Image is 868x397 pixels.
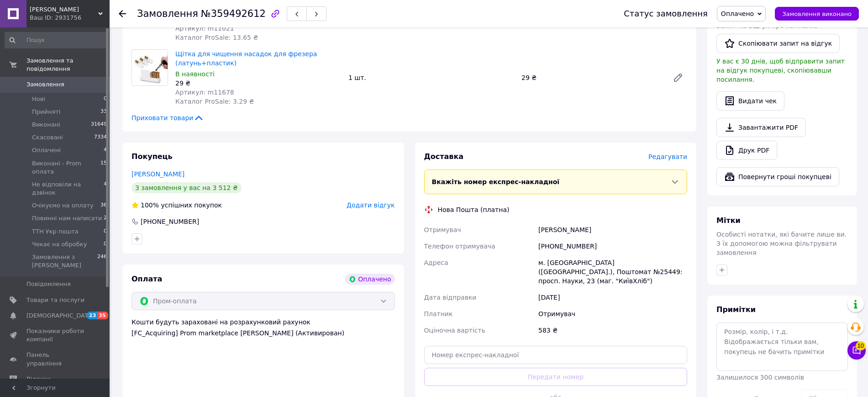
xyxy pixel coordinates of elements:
span: 4 [104,180,107,197]
div: 583 ₴ [537,322,689,339]
span: 0 [104,228,107,236]
span: Замовлення з [PERSON_NAME] [32,253,97,270]
span: Оплачені [32,146,61,154]
span: Відгуки [26,375,50,383]
span: 10 [856,341,866,350]
span: 4 [104,146,107,154]
a: Друк PDF [716,141,777,160]
div: Отримувач [537,306,689,322]
span: Чекає на обробку [32,240,87,249]
span: 36 [100,201,107,210]
a: Редагувати [669,69,687,87]
div: [PHONE_NUMBER] [140,217,200,226]
a: [PERSON_NAME] [132,170,184,178]
a: Щітка для чищення насадок для фрезера (латунь+пластик) [175,50,317,67]
span: Платник [424,310,453,318]
span: 0 [104,240,107,249]
span: 2 [104,214,107,222]
div: м. [GEOGRAPHIC_DATA] ([GEOGRAPHIC_DATA].), Поштомат №25449: просп. Науки, 23 (маг. "КиївХліб") [537,254,689,289]
div: 3 замовлення у вас на 3 512 ₴ [132,182,242,193]
span: 23 [87,312,97,319]
span: Знайди Дешевше [30,5,98,14]
span: Отримувач [424,226,461,233]
span: Додати відгук [347,201,395,209]
span: Замовлення та повідомлення [26,57,110,73]
span: Залишилося 300 символів [716,374,804,381]
span: №359492612 [201,8,266,19]
span: Каталог ProSale: 3.29 ₴ [175,98,254,105]
span: Виконані - Prom оплата [32,159,100,176]
div: Повернутися назад [119,9,126,18]
div: 29 ₴ [518,71,665,84]
span: Адреса [424,259,448,266]
div: 1 шт. [345,71,518,84]
span: Мітки [716,216,741,225]
span: Покупець [132,152,173,161]
span: Вкажіть номер експрес-накладної [432,178,560,185]
span: Дата відправки [424,294,477,301]
div: Ваш ID: 2931756 [30,14,110,22]
span: Виконані [32,121,60,129]
span: Оплачено [721,10,754,17]
span: Повинні нам написати [32,214,102,222]
button: Скопіювати запит на відгук [716,34,840,53]
div: Нова Пошта (платна) [436,205,512,214]
a: Завантажити PDF [716,118,806,137]
span: Товари та послуги [26,296,84,304]
span: Оплата [132,275,162,283]
span: Панель управління [26,351,84,367]
span: 33 [100,108,107,116]
button: Замовлення виконано [775,7,859,21]
span: Редагувати [648,153,687,160]
span: Замовлення виконано [782,11,852,17]
span: Артикул: m11678 [175,89,234,96]
div: Статус замовлення [624,9,708,18]
input: Номер експрес-накладної [424,346,688,364]
div: [PHONE_NUMBER] [537,238,689,254]
span: Каталог ProSale: 13.65 ₴ [175,34,258,41]
span: 15 [100,159,107,176]
span: 100% [141,201,159,209]
span: Не відповіли на дзвінок [32,180,104,197]
span: Артикул: m11021 [175,25,234,32]
button: Повернути гроші покупцеві [716,167,839,186]
span: 0 [104,95,107,103]
button: Чат з покупцем10 [847,341,866,360]
span: Приховати товари [132,113,204,122]
span: Оціночна вартість [424,327,485,334]
span: 7334 [94,133,107,142]
div: успішних покупок [132,201,222,210]
span: 31649 [91,121,107,129]
span: Очікуємо на оплату [32,201,94,210]
span: Примітки [716,305,756,314]
span: Прийняті [32,108,60,116]
div: [DATE] [537,289,689,306]
span: Замовлення [137,8,198,19]
span: В наявності [175,70,215,78]
span: Телефон отримувача [424,243,495,250]
div: [PERSON_NAME] [537,222,689,238]
input: Пошук [5,32,108,48]
span: У вас є 30 днів, щоб відправити запит на відгук покупцеві, скопіювавши посилання. [716,58,845,83]
span: ТТН Укр пошта [32,228,79,236]
span: 35 [97,312,108,319]
span: Скасовані [32,133,63,142]
div: Оплачено [345,274,395,285]
button: Видати чек [716,91,784,111]
div: 29 ₴ [175,79,341,88]
span: Повідомлення [26,280,71,288]
span: 246 [97,253,107,270]
span: Особисті нотатки, які бачите лише ви. З їх допомогою можна фільтрувати замовлення [716,231,847,256]
div: [FC_Acquiring] Prom marketplace [PERSON_NAME] (Активирован) [132,328,395,338]
span: Доставка [424,152,464,161]
img: Щітка для чищення насадок для фрезера (латунь+пластик) [132,50,168,85]
span: [DEMOGRAPHIC_DATA] [26,312,94,320]
span: Показники роботи компанії [26,327,84,344]
div: Кошти будуть зараховані на розрахунковий рахунок [132,318,395,338]
span: Нові [32,95,45,103]
span: Замовлення [26,80,64,89]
